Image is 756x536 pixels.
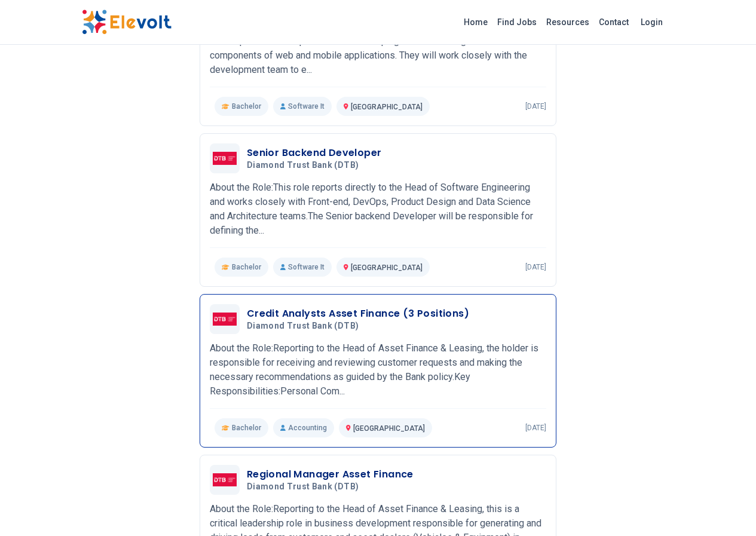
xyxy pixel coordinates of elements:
h3: Credit Analysts Asset Finance (3 Positions) [247,307,469,321]
span: Bachelor [232,102,261,111]
a: Find Jobs [492,13,541,32]
span: Diamond Trust Bank (DTB) [247,482,359,492]
a: Home [459,13,492,32]
p: Software It [273,258,332,277]
p: Accounting [273,418,334,437]
p: [DATE] [525,262,546,272]
p: Software It [273,97,332,116]
img: Diamond Trust Bank (DTB) [213,313,237,326]
iframe: Chat Widget [696,479,756,536]
span: [GEOGRAPHIC_DATA] [353,424,425,433]
span: [GEOGRAPHIC_DATA] [351,264,423,272]
span: Bachelor [232,423,261,433]
p: [DATE] [525,423,546,433]
h3: Regional Manager Asset Finance [247,467,414,482]
iframe: Advertisement [576,54,699,412]
span: Diamond Trust Bank (DTB) [247,321,359,332]
a: Diamond Trust Bank (DTB)Senior Backend DeveloperDiamond Trust Bank (DTB)About the Role:This role ... [210,143,546,277]
p: About the Role:Reporting directly to the Lead Back Mid-Level Back End Developer will be responsib... [210,20,546,77]
span: Bachelor [232,262,261,272]
a: Login [633,10,670,34]
span: Diamond Trust Bank (DTB) [247,160,359,171]
p: About the Role:Reporting to the Head of Asset Finance & Leasing, the holder is responsible for re... [210,341,546,399]
p: [DATE] [525,102,546,111]
h3: Senior Backend Developer [247,146,382,160]
img: Diamond Trust Bank (DTB) [213,473,237,486]
p: About the Role:This role reports directly to the Head of Software Engineering and works closely w... [210,180,546,238]
img: Elevolt [82,10,172,35]
a: Contact [594,13,633,32]
img: Diamond Trust Bank (DTB) [213,152,237,165]
iframe: Advertisement [82,54,206,412]
span: [GEOGRAPHIC_DATA] [351,103,423,111]
a: Diamond Trust Bank (DTB)Credit Analysts Asset Finance (3 Positions)Diamond Trust Bank (DTB)About ... [210,304,546,437]
a: Resources [541,13,594,32]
